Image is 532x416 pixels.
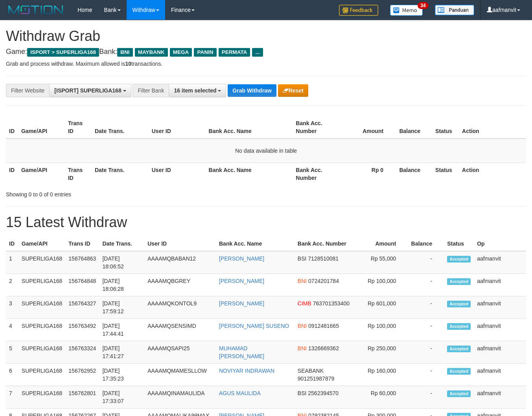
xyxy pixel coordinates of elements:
td: SUPERLIGA168 [18,274,66,296]
td: SUPERLIGA168 [18,364,66,386]
strong: 10 [125,61,131,67]
th: Status [432,116,459,139]
h4: Game: Bank: [6,48,526,56]
td: SUPERLIGA168 [18,341,66,364]
td: 7 [6,386,18,409]
button: [ISPORT] SUPERLIGA168 [49,84,131,97]
td: No data available in table [6,139,526,163]
span: Copy 1326669362 to clipboard [308,345,339,351]
td: - [408,274,444,296]
td: - [408,251,444,274]
td: SUPERLIGA168 [18,386,66,409]
td: Rp 601,000 [358,296,408,319]
td: Rp 60,000 [358,386,408,409]
td: AAAAMQBABAN12 [144,251,216,274]
span: BNI [298,345,307,351]
td: aafmanvit [474,386,526,409]
th: Balance [408,237,444,251]
th: Trans ID [65,163,92,185]
span: 34 [418,2,428,9]
a: AGUS MAULIDA [219,390,261,396]
h1: Withdraw Grab [6,28,526,44]
span: Copy 0724201784 to clipboard [308,278,339,284]
td: 4 [6,319,18,341]
td: 156762952 [65,364,99,386]
th: Trans ID [65,116,92,139]
td: 156764848 [65,274,99,296]
th: Date Trans. [99,237,144,251]
td: AAAAMQKONTOL9 [144,296,216,319]
td: AAAAMQSENSIMD [144,319,216,341]
td: [DATE] 18:06:28 [99,274,144,296]
span: SEABANK [298,368,324,374]
span: BSI [298,390,307,396]
span: PERMATA [219,48,250,57]
td: - [408,341,444,364]
td: [DATE] 17:59:12 [99,296,144,319]
th: ID [6,116,18,139]
th: User ID [149,116,206,139]
td: AAAAMQMAMESLLOW [144,364,216,386]
th: Amount [358,237,408,251]
th: Balance [395,116,432,139]
td: 156764863 [65,251,99,274]
th: ID [6,163,18,185]
a: NOVIYAR INDRAWAN [219,368,274,374]
th: Status [444,237,474,251]
th: ID [6,237,18,251]
span: Accepted [447,346,471,352]
span: Copy 763701353400 to clipboard [313,300,350,307]
div: Showing 0 to 0 of 0 entries [6,187,216,198]
th: Bank Acc. Number [293,116,339,139]
th: Bank Acc. Name [216,237,295,251]
td: AAAAMQBGREY [144,274,216,296]
span: Accepted [447,301,471,307]
td: aafmanvit [474,341,526,364]
span: BNI [298,323,307,329]
img: Feedback.jpg [339,5,378,16]
td: SUPERLIGA168 [18,251,66,274]
th: Bank Acc. Number [295,237,358,251]
td: [DATE] 17:44:41 [99,319,144,341]
button: Reset [278,84,308,97]
td: aafmanvit [474,296,526,319]
span: [ISPORT] SUPERLIGA168 [54,87,121,94]
a: [PERSON_NAME] SUSENO [219,323,289,329]
span: Accepted [447,256,471,263]
td: SUPERLIGA168 [18,296,66,319]
th: Game/API [18,237,66,251]
span: Copy 2562394570 to clipboard [308,390,339,396]
span: 16 item selected [174,87,216,94]
th: Rp 0 [339,163,395,185]
th: Action [459,116,526,139]
img: Button%20Memo.svg [390,5,423,16]
button: 16 item selected [169,84,226,97]
td: [DATE] 17:33:07 [99,386,144,409]
div: Filter Bank [133,84,169,97]
th: Bank Acc. Name [206,116,293,139]
a: MUHAMAD [PERSON_NAME] [219,345,264,359]
td: - [408,364,444,386]
td: [DATE] 18:06:52 [99,251,144,274]
td: [DATE] 17:41:27 [99,341,144,364]
th: Balance [395,163,432,185]
th: Amount [339,116,395,139]
span: BNI [117,48,133,57]
div: Filter Website [6,84,49,97]
td: aafmanvit [474,274,526,296]
td: - [408,386,444,409]
td: 3 [6,296,18,319]
a: [PERSON_NAME] [219,300,264,307]
td: Rp 100,000 [358,274,408,296]
a: [PERSON_NAME] [219,255,264,262]
td: Rp 100,000 [358,319,408,341]
th: Game/API [18,116,65,139]
td: 156762801 [65,386,99,409]
th: Game/API [18,163,65,185]
td: 156763324 [65,341,99,364]
span: MEGA [170,48,192,57]
td: Rp 160,000 [358,364,408,386]
td: Rp 250,000 [358,341,408,364]
span: Accepted [447,390,471,397]
th: Status [432,163,459,185]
